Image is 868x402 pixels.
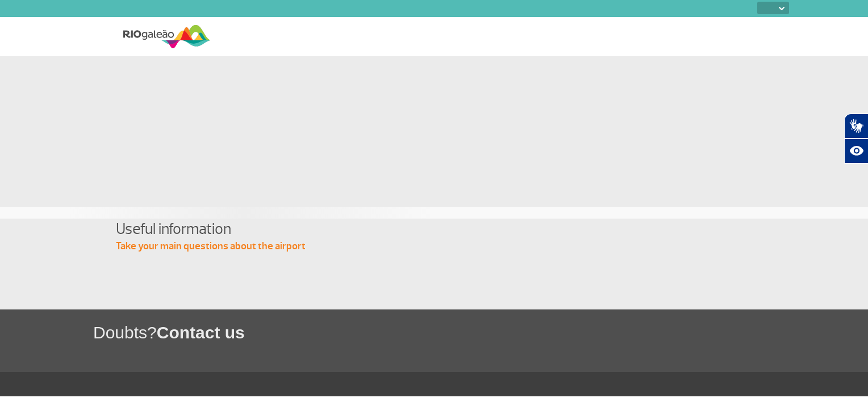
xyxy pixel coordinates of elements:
div: Plugin de acessibilidade da Hand Talk. [844,114,868,164]
span: Contact us [157,323,245,342]
button: Abrir tradutor de língua de sinais. [844,114,868,139]
h1: Doubts? [93,321,868,344]
h4: Useful information [116,219,752,240]
button: Abrir recursos assistivos. [844,139,868,164]
p: Take your main questions about the airport [116,240,752,253]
